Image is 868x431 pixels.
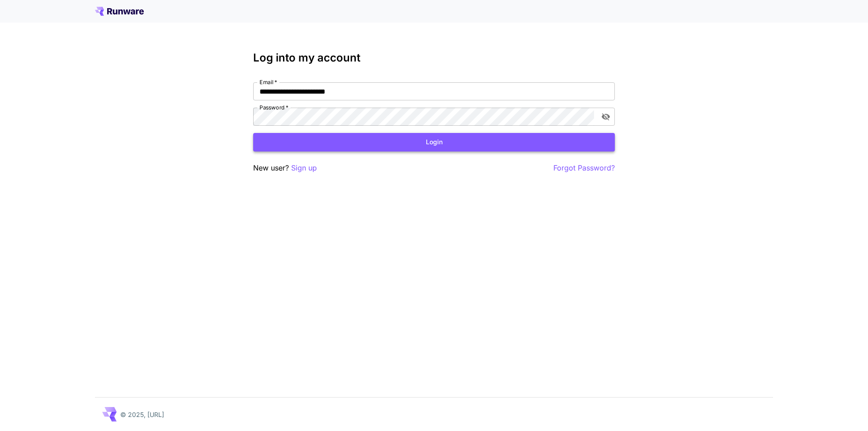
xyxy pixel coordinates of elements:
button: Login [253,133,615,152]
p: New user? [253,162,317,174]
button: toggle password visibility [598,109,614,125]
label: Email [259,78,277,86]
button: Sign up [291,162,317,174]
button: Forgot Password? [553,162,615,174]
h3: Log into my account [253,52,615,64]
p: © 2025, [URL] [120,410,164,419]
label: Password [259,104,288,111]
